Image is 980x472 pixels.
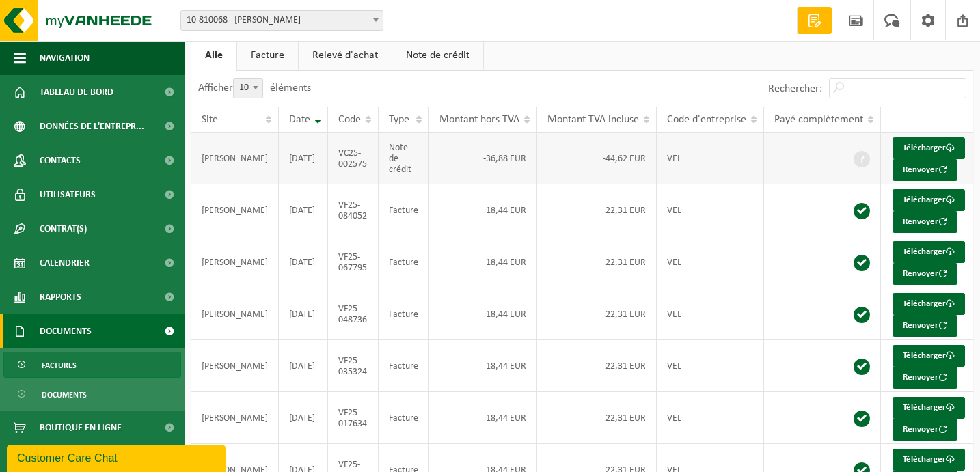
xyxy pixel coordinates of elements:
[439,114,519,125] span: Montant hors TVA
[657,184,764,236] td: VEL
[40,314,92,348] span: Documents
[389,114,409,125] span: Type
[429,236,537,288] td: 18,44 EUR
[198,83,311,94] label: Afficher éléments
[379,236,429,288] td: Facture
[328,184,379,236] td: VF25-084052
[657,288,764,340] td: VEL
[42,382,87,408] span: Documents
[657,392,764,444] td: VEL
[893,345,965,367] a: Télécharger
[7,442,228,472] iframe: chat widget
[379,184,429,236] td: Facture
[429,184,537,236] td: 18,44 EUR
[3,352,181,378] a: Factures
[429,288,537,340] td: 18,44 EUR
[181,11,383,30] span: 10-810068 - CHRISTINE FAGNOUL - VERVIERS
[893,263,957,285] button: Renvoyer
[42,352,77,378] span: Factures
[537,288,657,340] td: 22,31 EUR
[279,184,328,236] td: [DATE]
[667,114,746,125] span: Code d'entreprise
[893,293,965,315] a: Télécharger
[379,288,429,340] td: Facture
[537,184,657,236] td: 22,31 EUR
[768,83,822,94] label: Rechercher:
[893,137,965,159] a: Télécharger
[191,392,279,444] td: [PERSON_NAME]
[392,40,483,71] a: Note de crédit
[237,40,298,71] a: Facture
[774,114,863,125] span: Payé complètement
[328,133,379,184] td: VC25-002575
[40,109,144,143] span: Données de l'entrepr...
[328,288,379,340] td: VF25-048736
[233,78,263,98] span: 10
[279,133,328,184] td: [DATE]
[202,114,218,125] span: Site
[893,241,965,263] a: Télécharger
[40,41,90,75] span: Navigation
[657,340,764,392] td: VEL
[547,114,639,125] span: Montant TVA incluse
[299,40,392,71] a: Relevé d'achat
[893,449,965,471] a: Télécharger
[429,340,537,392] td: 18,44 EUR
[279,340,328,392] td: [DATE]
[338,114,361,125] span: Code
[893,159,957,181] button: Renvoyer
[893,397,965,419] a: Télécharger
[40,143,81,178] span: Contacts
[40,178,96,212] span: Utilisateurs
[191,40,236,71] a: Alle
[40,75,113,109] span: Tableau de bord
[3,381,181,407] a: Documents
[328,236,379,288] td: VF25-067795
[191,236,279,288] td: [PERSON_NAME]
[40,280,81,314] span: Rapports
[893,367,957,389] button: Renvoyer
[40,212,87,246] span: Contrat(s)
[191,133,279,184] td: [PERSON_NAME]
[40,411,122,445] span: Boutique en ligne
[234,79,262,98] span: 10
[893,189,965,211] a: Télécharger
[537,133,657,184] td: -44,62 EUR
[279,236,328,288] td: [DATE]
[379,340,429,392] td: Facture
[429,133,537,184] td: -36,88 EUR
[328,340,379,392] td: VF25-035324
[379,133,429,184] td: Note de crédit
[180,10,383,31] span: 10-810068 - CHRISTINE FAGNOUL - VERVIERS
[328,392,379,444] td: VF25-017634
[279,288,328,340] td: [DATE]
[893,211,957,233] button: Renvoyer
[289,114,310,125] span: Date
[657,133,764,184] td: VEL
[429,392,537,444] td: 18,44 EUR
[657,236,764,288] td: VEL
[537,340,657,392] td: 22,31 EUR
[379,392,429,444] td: Facture
[40,246,90,280] span: Calendrier
[893,315,957,337] button: Renvoyer
[191,184,279,236] td: [PERSON_NAME]
[191,288,279,340] td: [PERSON_NAME]
[537,236,657,288] td: 22,31 EUR
[191,340,279,392] td: [PERSON_NAME]
[537,392,657,444] td: 22,31 EUR
[279,392,328,444] td: [DATE]
[893,419,957,441] button: Renvoyer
